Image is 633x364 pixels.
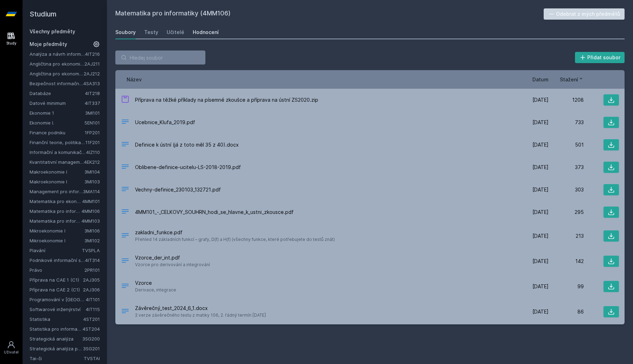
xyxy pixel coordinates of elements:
span: 2 verze závěrečného testu z matiky 106, 2. řádný termín [DATE] [135,312,266,319]
a: Study [1,28,21,49]
a: 4IT101 [86,297,100,302]
a: 2AJ211 [84,61,100,67]
a: 3MA114 [83,189,100,194]
span: Definice k ústní (já z toto měl 35 z 40).docx [135,141,239,148]
a: Matematika pro informatiky [30,208,82,215]
a: 3SG201 [83,346,100,351]
div: 295 [549,209,584,216]
a: Informační a komunikační technologie [30,149,86,156]
div: 501 [549,141,584,148]
a: Makroekonomie I [30,178,84,185]
a: 4MM101 [82,198,100,204]
h2: Matematika pro informatiky (4MM106) [115,8,544,20]
a: TVSPLA [82,248,100,253]
a: Uživatel [1,337,21,358]
a: Analýza a návrh informačních systémů [30,50,85,58]
div: 303 [549,186,584,193]
span: Stažení [560,76,578,83]
div: 213 [549,232,584,240]
div: PDF [121,185,129,195]
a: Finance podniku [30,129,85,136]
a: 2AJ306 [83,287,100,292]
div: 373 [549,164,584,171]
div: PDF [121,256,129,267]
a: 2AJ305 [83,277,100,283]
a: 4IT337 [85,100,100,106]
span: Vzorce pro derivování a integrování [135,261,210,268]
span: [DATE] [532,186,549,193]
a: Učitelé [167,25,184,39]
span: [DATE] [532,119,549,126]
div: DOCX [121,140,129,150]
span: Vzorce_der_int.pdf [135,254,210,261]
a: 4ST204 [83,326,100,332]
div: ZIP [121,95,129,105]
a: Hodnocení [193,25,219,39]
a: Matematika pro ekonomy [30,198,82,205]
div: PDF [121,162,129,173]
a: Programování v [GEOGRAPHIC_DATA] [30,296,86,303]
a: Plavání [30,247,82,254]
div: Testy [144,29,158,36]
div: PDF [121,117,129,128]
div: 99 [549,283,584,290]
a: 4SA313 [83,81,100,86]
a: 4IZ110 [86,149,100,155]
a: 3MI101 [85,110,100,116]
a: 4IT314 [85,257,100,263]
span: Závěrečný_test_2024_6_1.docx [135,305,266,312]
span: [DATE] [532,141,549,148]
div: DOCX [121,307,129,317]
a: Mikroekonomie I [30,227,84,234]
span: zakladni_funkce.pdf [135,229,335,236]
a: Angličtina pro ekonomická studia 1 (B2/C1) [30,60,84,67]
a: 4IT115 [86,306,100,312]
a: Management pro informatiky a statistiky [30,188,83,195]
a: Podnikové informační systémy [30,257,85,264]
a: 4EK212 [84,159,100,165]
a: 2AJ212 [84,71,100,76]
button: Datum [532,76,549,83]
a: Datové minimum [30,100,85,107]
span: Derivace, integrace [135,287,176,294]
span: Ucebnice_Klufa_2019.pdf [135,119,195,126]
a: 4IT218 [85,90,100,96]
a: 3MI103 [84,179,100,184]
a: Ekonomie 1 [30,109,85,116]
a: 4MM106 [82,208,100,214]
div: 733 [549,119,584,126]
a: 11F201 [85,140,100,145]
a: Finanční teorie, politika a instituce [30,139,85,146]
span: [DATE] [532,164,549,171]
div: Soubory [115,29,136,36]
span: Moje předměty [30,41,67,48]
span: Vzorce [135,279,176,287]
span: [DATE] [532,232,549,240]
div: Učitelé [167,29,184,36]
div: PDF [121,231,129,241]
a: 3MI104 [84,169,100,175]
a: Statistika [30,316,83,323]
button: Přidat soubor [575,52,625,63]
a: Makroekonomie I [30,168,84,175]
input: Hledej soubor [115,50,205,65]
a: 4IT216 [85,51,100,57]
a: Strategická analýza [30,335,82,342]
div: 1208 [549,96,584,103]
div: Study [6,41,17,46]
a: Strategická analýza pro informatiky a statistiky [30,345,83,352]
button: Název [127,76,142,83]
span: 4MM101_-_CELKOVY_SOUHRN_hodi_se_hlavne_k_ustni_zkousce.pdf [135,209,294,216]
span: [DATE] [532,308,549,315]
a: 4ST201 [83,316,100,322]
a: Právo [30,267,84,274]
a: Testy [144,25,158,39]
a: Bezpečnost informačních systémů [30,80,83,87]
a: Angličtina pro ekonomická studia 2 (B2/C1) [30,70,84,77]
span: Oblibene-definice-ucitelu-LS-2018-2019.pdf [135,164,241,171]
span: [DATE] [532,209,549,216]
a: Statistika pro informatiky [30,325,83,332]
